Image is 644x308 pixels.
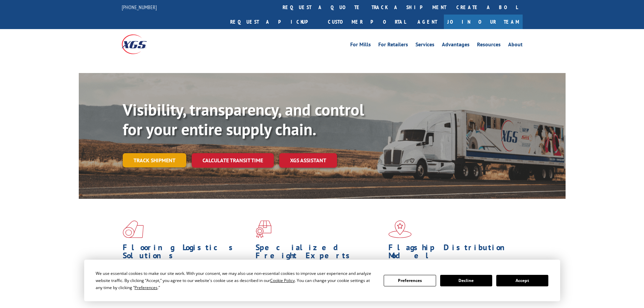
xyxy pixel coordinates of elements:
[415,42,434,49] a: Services
[225,15,323,29] a: Request a pickup
[388,243,516,263] h1: Flagship Distribution Model
[444,15,523,29] a: Join Our Team
[123,220,144,238] img: xgs-icon-total-supply-chain-intelligence-red
[442,42,470,49] a: Advantages
[96,270,376,291] div: We use essential cookies to make our site work. With your consent, we may also use non-essential ...
[384,275,436,286] button: Preferences
[508,42,523,49] a: About
[123,99,364,140] b: Visibility, transparency, and control for your entire supply chain.
[84,260,560,301] div: Cookie Consent Prompt
[388,220,412,238] img: xgs-icon-flagship-distribution-model-red
[192,153,274,168] a: Calculate transit time
[350,42,371,49] a: For Mills
[477,42,501,49] a: Resources
[440,275,492,286] button: Decline
[411,15,444,29] a: Agent
[279,153,337,168] a: XGS ASSISTANT
[256,220,271,238] img: xgs-icon-focused-on-flooring-red
[323,15,411,29] a: Customer Portal
[270,278,295,283] span: Cookie Policy
[123,153,186,167] a: Track shipment
[378,42,408,49] a: For Retailers
[122,4,157,10] a: [PHONE_NUMBER]
[135,285,158,290] span: Preferences
[123,243,251,263] h1: Flooring Logistics Solutions
[496,275,548,286] button: Accept
[256,243,383,263] h1: Specialized Freight Experts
